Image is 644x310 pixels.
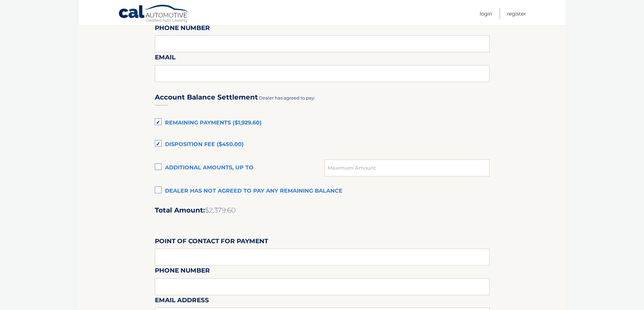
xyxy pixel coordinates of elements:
[480,8,492,19] a: Login
[205,206,236,214] span: $2,379.60
[325,160,489,176] input: Maximum Amount
[155,23,210,35] label: Phone Number
[155,138,490,151] label: Disposition Fee ($450.00)
[118,4,189,24] a: Cal Automotive
[155,295,209,308] label: Email Address
[155,206,490,215] h2: Total Amount:
[155,116,490,130] label: Remaining Payments ($1,929.60)
[507,8,526,19] a: Register
[155,52,175,65] label: Email
[155,93,258,102] h3: Account Balance Settlement
[155,185,490,198] label: Dealer has not agreed to pay any remaining balance
[259,95,315,101] span: Dealer has agreed to pay:
[155,236,268,249] label: Point of Contact for Payment
[155,161,325,175] label: Additional amounts, up to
